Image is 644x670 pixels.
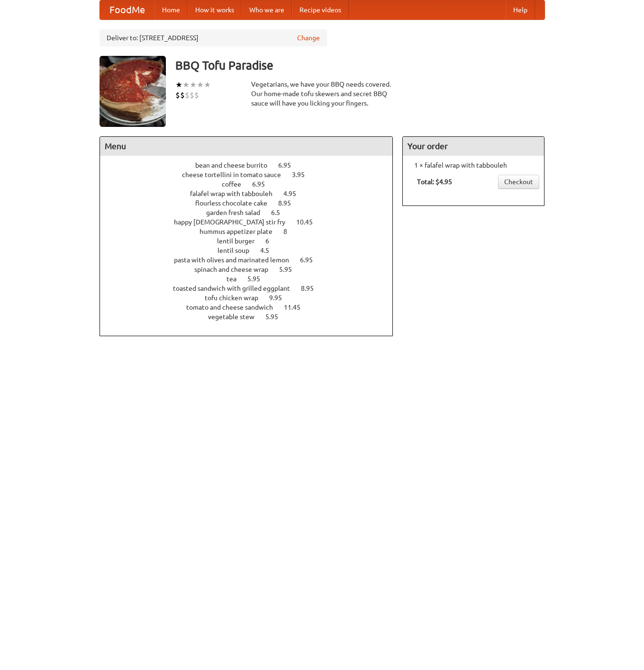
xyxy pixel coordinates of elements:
[195,161,277,169] span: bean and cheese burrito
[190,190,282,197] span: falafel wrap with tabbouleh
[175,56,545,75] h3: BBQ Tofu Paradise
[300,256,322,264] span: 6.95
[175,90,180,100] li: $
[292,0,349,19] a: Recipe videos
[205,294,299,302] a: tofu chicken wrap 9.95
[186,304,282,311] span: tomato and cheese sandwich
[217,237,287,245] a: lentil burger 6
[271,209,290,216] span: 6.5
[195,199,277,207] span: flourless chocolate cake
[100,0,154,19] a: FoodMe
[186,304,318,311] a: tomato and cheese sandwich 11.45
[194,266,309,273] a: spinach and cheese wrap 5.95
[242,0,292,19] a: Who we are
[100,137,393,156] h4: Menu
[260,247,279,254] span: 4.5
[182,80,190,90] li: ★
[217,237,264,245] span: lentil burger
[265,237,279,245] span: 6
[174,256,299,264] span: pasta with olives and marinated lemon
[182,171,322,179] a: cheese tortellini in tomato sauce 3.95
[417,178,452,186] b: Total: $4.95
[218,247,287,254] a: lentil soup 4.5
[173,285,299,292] span: toasted sandwich with grilled eggplant
[283,228,297,235] span: 8
[185,90,190,100] li: $
[296,218,322,226] span: 10.45
[408,161,539,170] li: 1 × falafel wrap with tabbouleh
[284,304,310,311] span: 11.45
[100,29,327,46] div: Deliver to: [STREET_ADDRESS]
[206,209,270,216] span: garden fresh salad
[279,266,301,273] span: 5.95
[227,275,246,283] span: tea
[283,190,306,197] span: 4.95
[208,313,264,321] span: vegetable stew
[278,199,300,207] span: 8.95
[205,294,268,302] span: tofu chicken wrap
[506,0,535,19] a: Help
[222,180,251,188] span: coffee
[194,90,199,100] li: $
[190,90,194,100] li: $
[154,0,188,19] a: Home
[297,33,320,43] a: Change
[251,80,393,108] div: Vegetarians, we have your BBQ needs covered. Our home-made tofu skewers and secret BBQ sauce will...
[247,275,270,283] span: 5.95
[292,171,314,179] span: 3.95
[100,56,166,127] img: angular.jpg
[403,137,544,156] h4: Your order
[195,161,308,169] a: bean and cheese burrito 6.95
[200,228,282,235] span: hummus appetizer plate
[200,228,305,235] a: hummus appetizer plate 8
[174,218,295,226] span: happy [DEMOGRAPHIC_DATA] stir fry
[195,199,308,207] a: flourless chocolate cake 8.95
[222,180,282,188] a: coffee 6.95
[218,247,259,254] span: lentil soup
[204,80,211,90] li: ★
[182,171,290,179] span: cheese tortellini in tomato sauce
[188,0,242,19] a: How it works
[180,90,185,100] li: $
[278,161,300,169] span: 6.95
[174,256,330,264] a: pasta with olives and marinated lemon 6.95
[227,275,278,283] a: tea 5.95
[206,209,298,216] a: garden fresh salad 6.5
[252,180,274,188] span: 6.95
[301,285,323,292] span: 8.95
[173,285,331,292] a: toasted sandwich with grilled eggplant 8.95
[197,80,204,90] li: ★
[190,190,314,197] a: falafel wrap with tabbouleh 4.95
[190,80,197,90] li: ★
[208,313,296,321] a: vegetable stew 5.95
[175,80,182,90] li: ★
[269,294,291,302] span: 9.95
[194,266,278,273] span: spinach and cheese wrap
[265,313,288,321] span: 5.95
[498,175,539,189] a: Checkout
[174,218,330,226] a: happy [DEMOGRAPHIC_DATA] stir fry 10.45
